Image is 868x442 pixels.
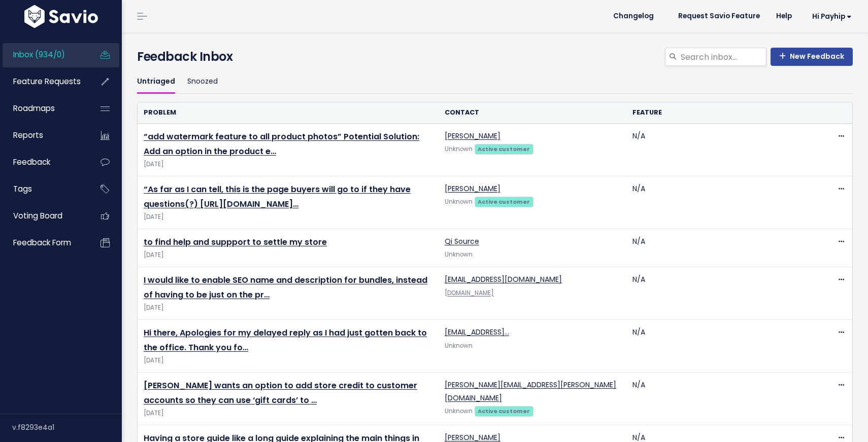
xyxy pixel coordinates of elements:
strong: Active customer [478,145,530,153]
span: [DATE] [144,303,432,313]
a: Snoozed [187,70,218,94]
th: Problem [138,102,439,123]
a: Feature Requests [3,70,84,93]
span: Changelog [613,13,654,20]
a: Active customer [475,196,533,206]
span: Feature Requests [13,76,81,87]
a: Tags [3,177,84,201]
a: [PERSON_NAME] wants an option to add store credit to customer accounts so they can use ‘gift card... [144,380,417,406]
a: Active customer [475,143,533,154]
a: Feedback form [3,231,84,254]
img: logo-white.9d6f32f41409.svg [22,5,101,28]
a: [EMAIL_ADDRESS]… [445,327,509,337]
a: [PERSON_NAME][EMAIL_ADDRESS][PERSON_NAME][DOMAIN_NAME] [445,380,616,402]
a: Feedback [3,151,84,174]
a: Roadmaps [3,97,84,120]
a: Hi there, Apologies for my delayed reply as I had just gotten back to the office. Thank you fo… [144,327,427,353]
td: N/A [626,229,815,267]
td: N/A [626,124,815,176]
span: Inbox (934/0) [13,49,65,60]
a: Request Savio Feature [670,9,768,24]
td: N/A [626,176,815,229]
td: N/A [626,267,815,320]
span: [DATE] [144,159,432,170]
span: Reports [13,130,43,140]
th: Contact [439,102,627,123]
td: N/A [626,373,815,425]
th: Feature [626,102,815,123]
span: Feedback [13,157,50,167]
span: [DATE] [144,355,432,366]
span: [DATE] [144,212,432,223]
span: Feedback form [13,237,71,248]
a: Hi Payhip [800,9,860,24]
a: [PERSON_NAME] [445,131,500,141]
a: Active customer [475,406,533,416]
span: [DATE] [144,250,432,261]
a: “As far as I can tell, this is the page buyers will go to if they have questions(?) [URL][DOMAIN_... [144,183,411,210]
a: to find help and suppport to settle my store [144,236,327,248]
h4: Feedback Inbox [137,48,853,66]
strong: Active customer [478,407,530,415]
span: Unknown [445,407,473,415]
span: Roadmaps [13,103,55,114]
span: [DATE] [144,408,432,419]
span: Unknown [445,198,473,206]
a: [DOMAIN_NAME] [445,289,494,297]
a: Reports [3,124,84,147]
a: [EMAIL_ADDRESS][DOMAIN_NAME] [445,274,562,284]
span: Unknown [445,342,473,350]
span: Hi Payhip [812,13,852,20]
a: New Feedback [771,48,853,66]
span: Tags [13,183,32,194]
ul: Filter feature requests [137,70,853,94]
a: Untriaged [137,70,175,94]
span: Voting Board [13,210,62,221]
a: “add watermark feature to all product photos” Potential Solution: Add an option in the product e… [144,131,419,157]
a: Inbox (934/0) [3,43,84,66]
div: v.f8293e4a1 [12,414,122,440]
strong: Active customer [478,198,530,206]
a: I would like to enable SEO name and description for bundles, instead of having to be just on the pr… [144,274,427,301]
td: N/A [626,320,815,373]
a: Help [768,9,800,24]
a: Voting Board [3,204,84,228]
span: Unknown [445,145,473,153]
input: Search inbox... [680,48,766,66]
span: Unknown [445,250,473,259]
a: Qi Source [445,236,479,246]
a: [PERSON_NAME] [445,183,500,194]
